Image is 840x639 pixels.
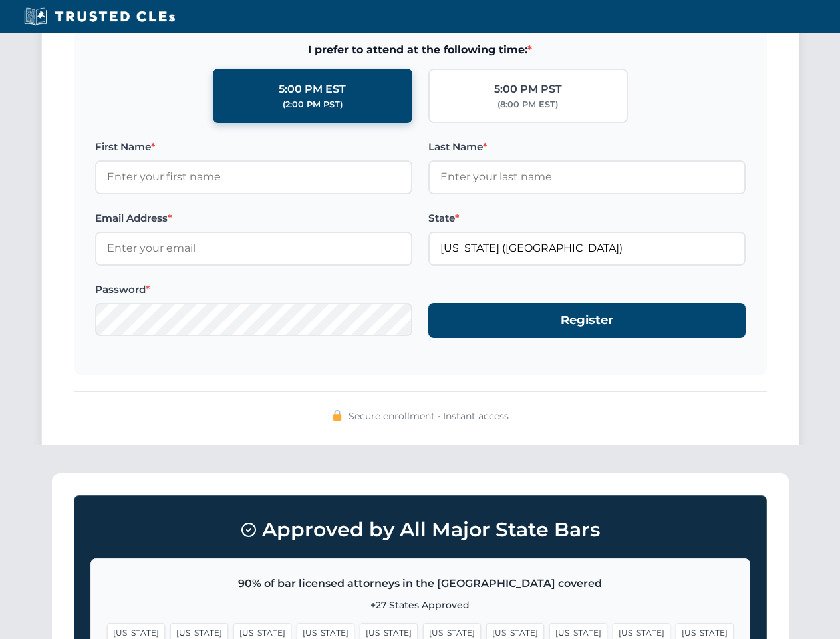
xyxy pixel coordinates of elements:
[497,98,558,111] div: (8:00 PM EST)
[95,232,412,265] input: Enter your email
[428,160,746,194] input: Enter your last name
[283,98,343,111] div: (2:00 PM PST)
[428,139,746,155] label: Last Name
[95,139,412,155] label: First Name
[107,575,734,592] p: 90% of bar licensed attorneys in the [GEOGRAPHIC_DATA] covered
[107,598,734,612] p: +27 States Approved
[428,210,746,226] label: State
[279,81,346,98] div: 5:00 PM EST
[95,160,412,194] input: Enter your first name
[90,512,750,548] h3: Approved by All Major State Bars
[95,210,412,226] label: Email Address
[332,410,343,421] img: 🔒
[95,41,746,59] span: I prefer to attend at the following time:
[494,81,562,98] div: 5:00 PM PST
[349,409,509,423] span: Secure enrollment • Instant access
[428,303,746,338] button: Register
[20,7,179,27] img: Trusted CLEs
[428,232,746,265] input: Florida (FL)
[95,282,412,298] label: Password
